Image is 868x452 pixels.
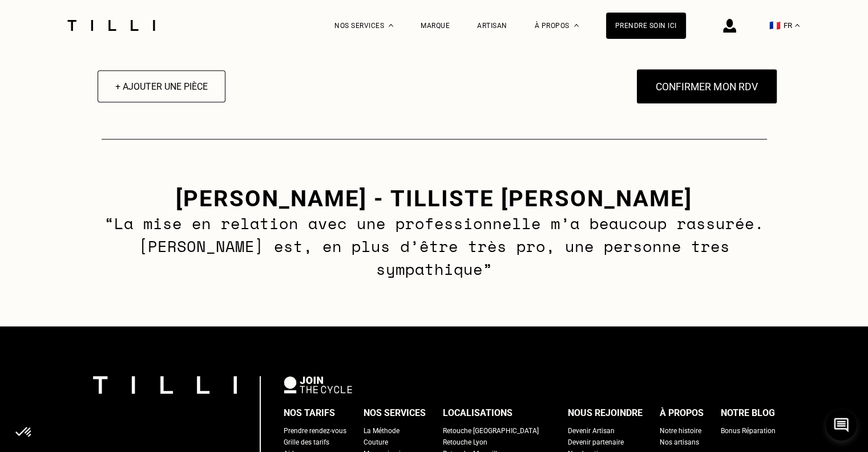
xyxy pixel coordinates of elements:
[568,425,615,437] a: Devenir Artisan
[769,20,781,31] span: 🇫🇷
[660,405,704,422] div: À propos
[63,20,159,31] img: Logo du service de couturière Tilli
[723,19,736,33] img: icône connexion
[721,425,776,437] a: Bonus Réparation
[364,437,388,448] a: Couture
[421,22,450,30] a: Marque
[568,437,624,448] a: Devenir partenaire
[389,24,393,27] img: Menu déroulant
[284,376,352,393] img: logo Join The Cycle
[574,24,579,27] img: Menu déroulant à propos
[568,405,643,422] div: Nous rejoindre
[98,70,225,102] button: + Ajouter une pièce
[660,437,699,448] a: Nos artisans
[284,425,346,437] a: Prendre rendez-vous
[78,185,790,212] h3: [PERSON_NAME] - tilliste [PERSON_NAME]
[284,437,329,448] a: Grille des tarifs
[364,405,426,422] div: Nos services
[795,24,800,27] img: menu déroulant
[443,425,539,437] a: Retouche [GEOGRAPHIC_DATA]
[606,13,686,39] a: Prendre soin ici
[93,376,237,394] img: logo Tilli
[443,405,512,422] div: Localisations
[660,425,701,437] a: Notre histoire
[443,437,487,448] a: Retouche Lyon
[364,425,399,437] a: La Méthode
[284,405,335,422] div: Nos tarifs
[636,69,777,104] button: Confirmer mon RDV
[78,212,790,281] p: “La mise en relation avec une professionnelle m’a beaucoup rassurée. [PERSON_NAME] est, en plus d...
[721,405,775,422] div: Notre blog
[477,22,507,30] a: Artisan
